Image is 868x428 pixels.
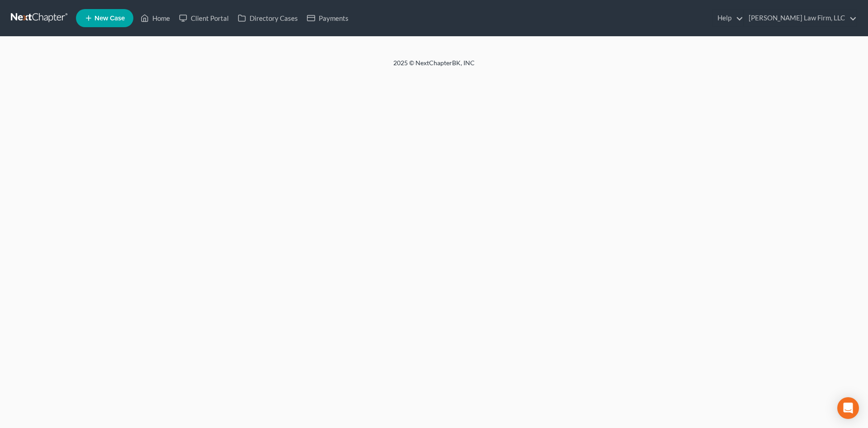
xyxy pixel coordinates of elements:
[744,10,857,26] a: [PERSON_NAME] Law Firm, LLC
[233,10,302,26] a: Directory Cases
[837,397,859,419] div: Open Intercom Messenger
[76,9,133,27] new-legal-case-button: New Case
[713,10,743,26] a: Help
[175,10,233,26] a: Client Portal
[176,58,692,75] div: 2025 © NextChapterBK, INC
[136,10,175,26] a: Home
[302,10,353,26] a: Payments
